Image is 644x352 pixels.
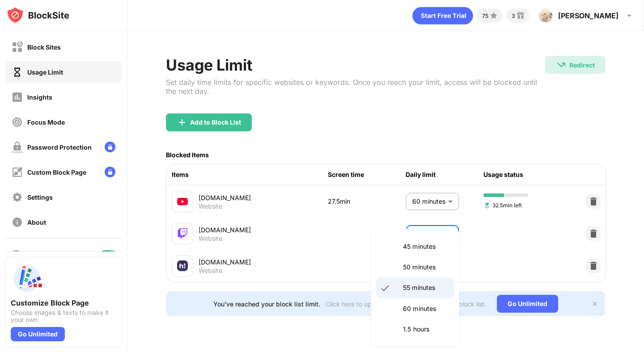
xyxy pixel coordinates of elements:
p: 55 minutes [403,283,449,293]
p: 45 minutes [403,242,449,251]
p: 60 minutes [403,304,449,314]
p: 50 minutes [403,262,449,272]
p: 1.5 hours [403,324,449,334]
